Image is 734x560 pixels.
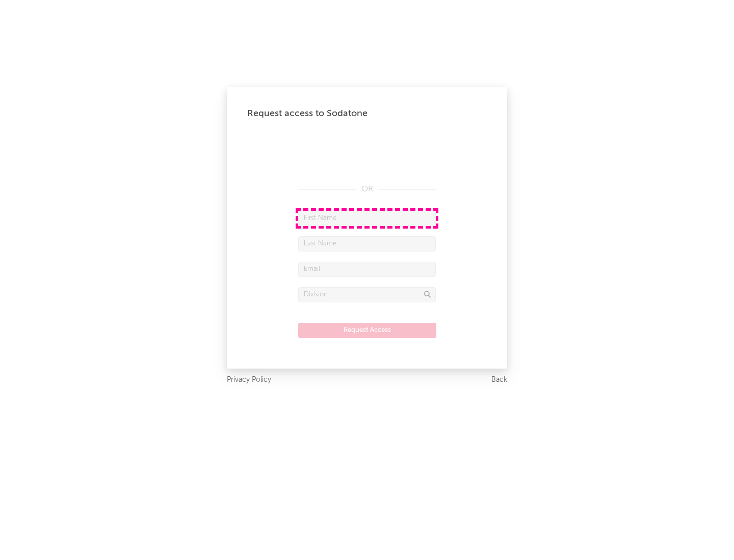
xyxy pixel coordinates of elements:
[298,262,436,277] input: Email
[298,236,436,251] input: Last Name
[491,374,507,386] a: Back
[227,374,271,386] a: Privacy Policy
[298,211,436,226] input: First Name
[298,287,436,302] input: Division
[247,107,487,120] div: Request access to Sodatone
[298,183,436,195] div: OR
[298,323,436,338] button: Request Access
